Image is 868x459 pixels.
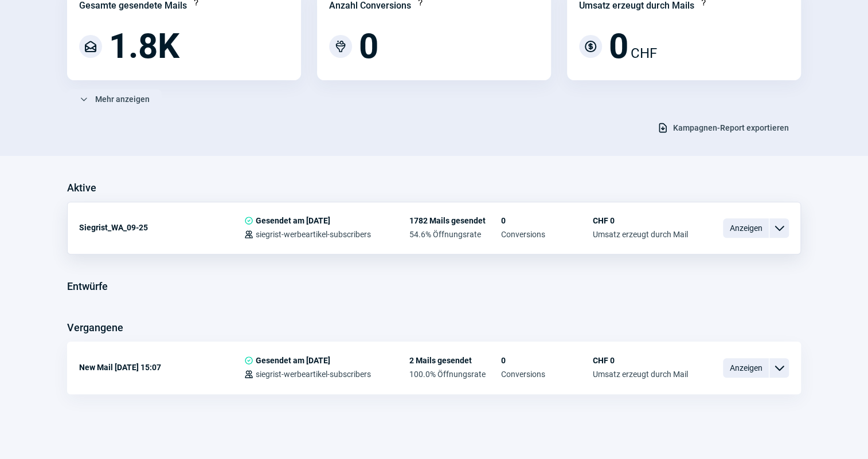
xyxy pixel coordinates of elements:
span: Anzeigen [723,358,769,378]
span: 54.6% Öffnungsrate [409,230,501,239]
span: siegrist-werbeartikel-subscribers [256,230,371,239]
button: Kampagnen-Report exportieren [645,118,801,138]
span: 100.0% Öffnungsrate [409,370,501,379]
button: Mehr anzeigen [67,89,162,109]
span: CHF 0 [593,356,688,365]
span: Conversions [501,230,593,239]
div: Siegrist_WA_09-25 [79,216,244,239]
h3: Vergangene [67,319,123,337]
span: Umsatz erzeugt durch Mail [593,370,688,379]
span: Gesendet am [DATE] [256,356,330,365]
span: 1.8K [109,29,179,64]
span: siegrist-werbeartikel-subscribers [256,370,371,379]
span: Mehr anzeigen [95,90,150,108]
span: CHF 0 [593,216,688,225]
span: 1782 Mails gesendet [409,216,501,225]
span: Conversions [501,370,593,379]
span: Kampagnen-Report exportieren [673,119,789,137]
span: Umsatz erzeugt durch Mail [593,230,688,239]
span: Anzeigen [723,218,769,238]
span: 0 [501,216,593,225]
span: 0 [359,29,378,64]
span: Gesendet am [DATE] [256,216,330,225]
h3: Entwürfe [67,277,108,296]
span: CHF [631,43,657,64]
h3: Aktive [67,179,96,197]
div: New Mail [DATE] 15:07 [79,356,244,379]
span: 2 Mails gesendet [409,356,501,365]
span: 0 [609,29,628,64]
span: 0 [501,356,593,365]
